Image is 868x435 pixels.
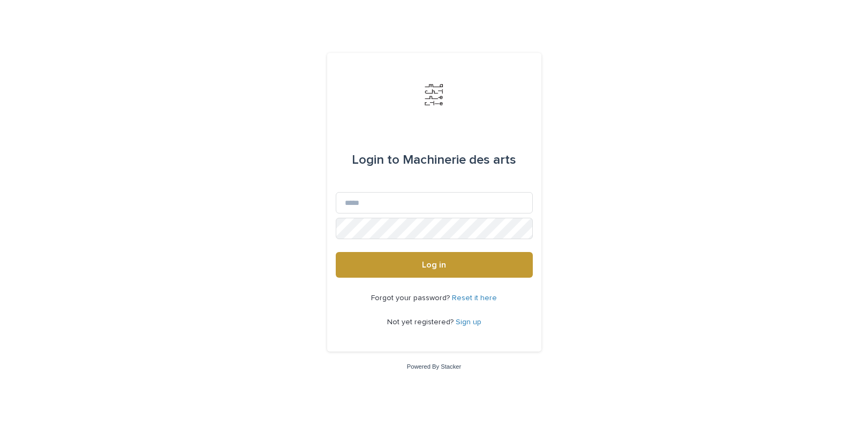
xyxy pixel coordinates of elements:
span: Not yet registered? [387,318,456,326]
img: Jx8JiDZqSLW7pnA6nIo1 [418,79,450,111]
a: Sign up [456,318,481,326]
span: Forgot your password? [371,294,452,302]
button: Log in [336,252,533,278]
a: Powered By Stacker [407,363,461,370]
span: Login to [352,154,399,166]
span: Log in [422,261,446,269]
a: Reset it here [452,294,497,302]
div: Machinerie des arts [352,145,516,175]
